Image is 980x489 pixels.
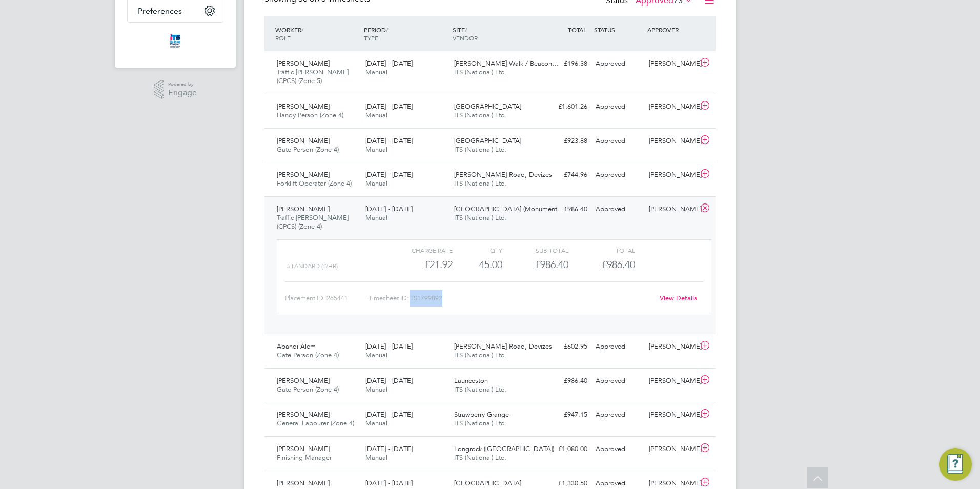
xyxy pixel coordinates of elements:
[454,59,559,68] span: [PERSON_NAME] Walk / Beacon…
[365,68,387,76] span: Manual
[277,170,330,179] span: [PERSON_NAME]
[277,213,349,231] span: Traffic [PERSON_NAME] (CPCS) (Zone 4)
[538,406,591,423] div: £947.15
[453,244,502,256] div: QTY
[365,102,413,111] span: [DATE] - [DATE]
[538,55,591,72] div: £196.38
[365,419,387,427] span: Manual
[454,342,552,351] span: [PERSON_NAME] Road, Devizes
[277,376,330,385] span: [PERSON_NAME]
[365,479,413,487] span: [DATE] - [DATE]
[277,145,339,154] span: Gate Person (Zone 4)
[365,145,387,154] span: Manual
[454,213,507,222] span: ITS (National) Ltd.
[365,170,413,179] span: [DATE] - [DATE]
[365,59,413,68] span: [DATE] - [DATE]
[591,406,645,423] div: Approved
[365,342,413,351] span: [DATE] - [DATE]
[568,26,586,34] span: TOTAL
[591,133,645,150] div: Approved
[365,351,387,359] span: Manual
[365,385,387,394] span: Manual
[591,201,645,218] div: Approved
[645,201,698,218] div: [PERSON_NAME]
[277,351,339,359] span: Gate Person (Zone 4)
[454,170,552,179] span: [PERSON_NAME] Road, Devizes
[645,21,698,39] div: APPROVER
[365,453,387,462] span: Manual
[454,444,554,453] span: Longrock ([GEOGRAPHIC_DATA])
[450,21,539,47] div: SITE
[277,111,343,119] span: Handy Person (Zone 4)
[277,444,330,453] span: [PERSON_NAME]
[645,133,698,150] div: [PERSON_NAME]
[365,111,387,119] span: Manual
[277,68,349,85] span: Traffic [PERSON_NAME] (CPCS) (Zone 5)
[365,205,413,213] span: [DATE] - [DATE]
[645,167,698,184] div: [PERSON_NAME]
[277,342,316,351] span: Abandi Alem
[386,244,453,256] div: Charge rate
[454,111,507,119] span: ITS (National) Ltd.
[277,453,332,462] span: Finishing Manager
[277,479,330,487] span: [PERSON_NAME]
[277,410,330,419] span: [PERSON_NAME]
[502,244,568,256] div: Sub Total
[645,406,698,423] div: [PERSON_NAME]
[538,201,591,218] div: £986.40
[168,33,182,49] img: itsconstruction-logo-retina.png
[454,145,507,154] span: ITS (National) Ltd.
[660,294,697,302] a: View Details
[365,213,387,222] span: Manual
[602,258,635,271] span: £986.40
[591,98,645,115] div: Approved
[538,133,591,150] div: £923.88
[591,373,645,390] div: Approved
[454,68,507,76] span: ITS (National) Ltd.
[369,290,653,307] div: Timesheet ID: TS1799892
[591,55,645,72] div: Approved
[453,256,502,273] div: 45.00
[591,338,645,355] div: Approved
[454,419,507,427] span: ITS (National) Ltd.
[277,59,330,68] span: [PERSON_NAME]
[386,256,453,273] div: £21.92
[645,373,698,390] div: [PERSON_NAME]
[454,479,521,487] span: [GEOGRAPHIC_DATA]
[538,338,591,355] div: £602.95
[591,167,645,184] div: Approved
[538,98,591,115] div: £1,601.26
[287,262,338,270] span: Standard (£/HR)
[502,256,568,273] div: £986.40
[591,21,645,39] div: STATUS
[591,441,645,458] div: Approved
[168,80,197,89] span: Powered by
[127,33,223,49] a: Go to home page
[365,410,413,419] span: [DATE] - [DATE]
[365,179,387,188] span: Manual
[277,385,339,394] span: Gate Person (Zone 4)
[285,290,369,307] div: Placement ID: 265441
[454,136,521,145] span: [GEOGRAPHIC_DATA]
[645,98,698,115] div: [PERSON_NAME]
[301,26,303,34] span: /
[277,179,352,188] span: Forklift Operator (Zone 4)
[277,419,354,427] span: General Labourer (Zone 4)
[454,453,507,462] span: ITS (National) Ltd.
[568,244,635,256] div: Total
[454,376,488,385] span: Launceston
[365,444,413,453] span: [DATE] - [DATE]
[454,179,507,188] span: ITS (National) Ltd.
[454,351,507,359] span: ITS (National) Ltd.
[645,55,698,72] div: [PERSON_NAME]
[453,34,478,42] span: VENDOR
[138,6,182,16] span: Preferences
[365,376,413,385] span: [DATE] - [DATE]
[364,34,378,42] span: TYPE
[277,102,330,111] span: [PERSON_NAME]
[154,80,197,99] a: Powered byEngage
[168,89,197,97] span: Engage
[454,205,564,213] span: [GEOGRAPHIC_DATA] (Monument…
[645,441,698,458] div: [PERSON_NAME]
[454,102,521,111] span: [GEOGRAPHIC_DATA]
